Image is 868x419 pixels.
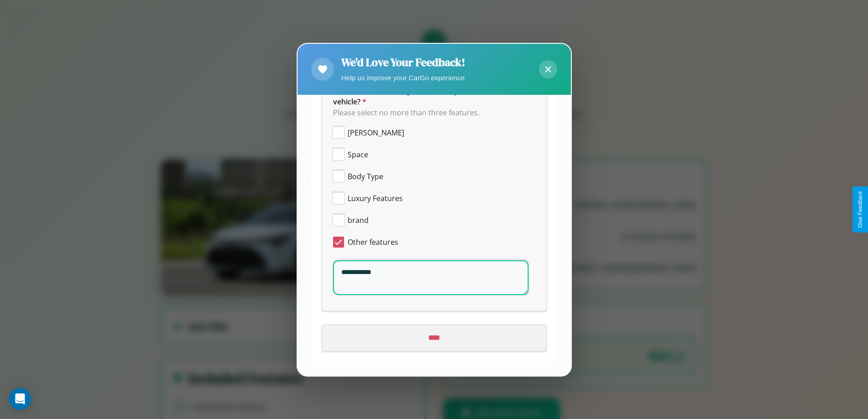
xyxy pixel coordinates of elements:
span: Please select no more than three features. [333,108,479,118]
p: Help us improve your CarGo experience [341,72,465,84]
span: Body Type [348,171,383,182]
h2: We'd Love Your Feedback! [341,55,465,70]
span: Luxury Features [348,193,403,204]
span: [PERSON_NAME] [348,127,404,138]
span: Which of the following features do you value the most in a vehicle? [333,86,537,107]
div: Give Feedback [857,191,863,228]
span: Other features [348,237,398,248]
span: brand [348,215,369,226]
span: Space [348,149,368,160]
div: Open Intercom Messenger [9,388,31,410]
